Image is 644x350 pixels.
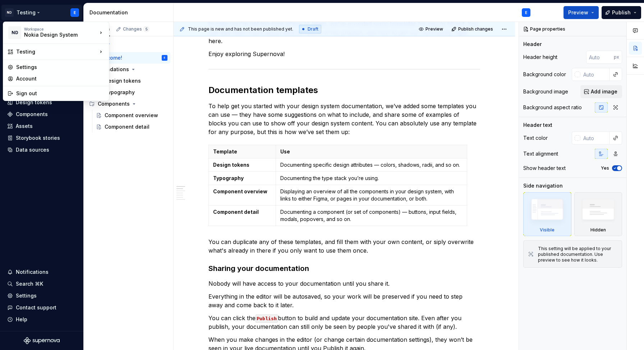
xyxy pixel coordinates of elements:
div: Settings [16,64,105,71]
div: Account [16,75,105,82]
div: Testing [16,48,97,55]
div: Sign out [16,90,105,97]
div: Workspace [24,27,97,31]
div: Nokia Design System [24,31,85,38]
div: ND [8,26,21,39]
